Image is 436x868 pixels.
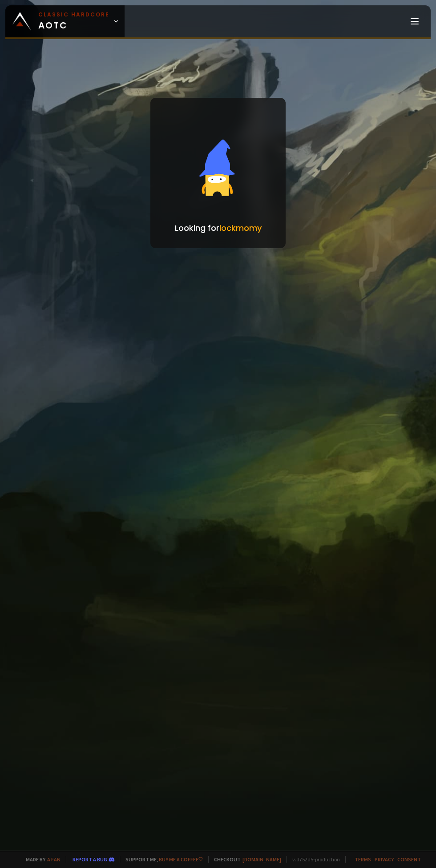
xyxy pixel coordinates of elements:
a: Classic HardcoreAOTC [5,5,125,37]
a: Terms [355,856,371,863]
small: Classic Hardcore [38,11,109,19]
span: Made by [20,856,61,863]
a: Privacy [375,856,394,863]
a: [DOMAIN_NAME] [242,856,281,863]
span: v. d752d5 - production [287,856,340,863]
a: a fan [47,856,61,863]
span: Checkout [208,856,281,863]
p: Looking for [175,222,262,234]
span: lockmomy [219,222,262,233]
a: Consent [397,856,421,863]
span: AOTC [38,11,109,32]
a: Buy me a coffee [159,856,203,863]
a: Report a bug [73,856,107,863]
span: Support me, [120,856,203,863]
